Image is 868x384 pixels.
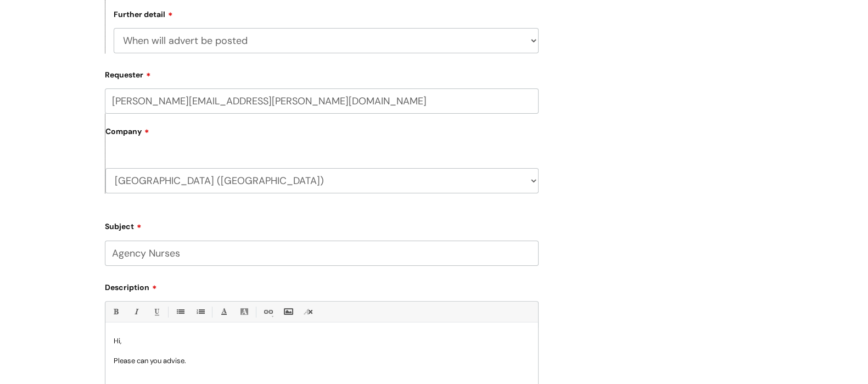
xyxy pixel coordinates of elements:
[114,356,530,366] p: Please can you advise.
[105,123,539,148] label: Company
[114,8,173,19] label: Further detail
[237,305,251,319] a: Back Color
[261,305,275,319] a: Link
[149,305,163,319] a: Underline(Ctrl-U)
[193,305,207,319] a: 1. Ordered List (Ctrl-Shift-8)
[173,305,187,319] a: • Unordered List (Ctrl-Shift-7)
[105,218,539,231] label: Subject
[105,66,539,80] label: Requester
[301,305,315,319] a: Remove formatting (Ctrl-\)
[281,305,295,319] a: Insert Image...
[105,88,539,114] input: Email
[114,336,530,346] p: Hi,
[217,305,231,319] a: Font Color
[109,305,122,319] a: Bold (Ctrl-B)
[129,305,143,319] a: Italic (Ctrl-I)
[105,279,539,292] label: Description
